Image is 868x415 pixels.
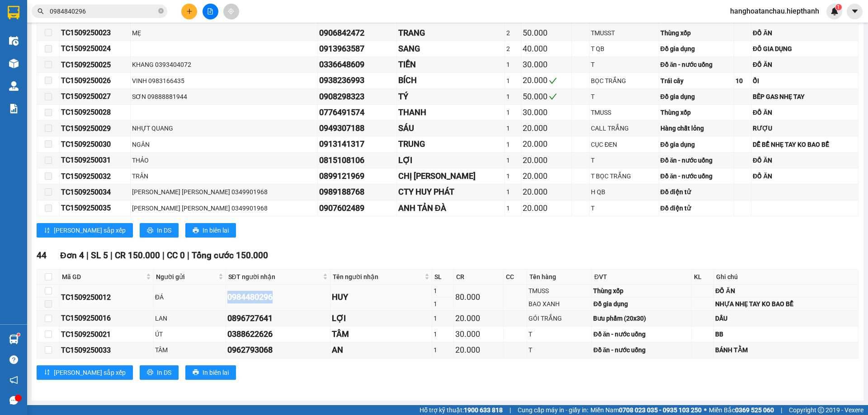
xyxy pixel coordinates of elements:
td: ANH TẢN ĐÀ [397,201,505,216]
span: notification [9,376,18,384]
div: T QB [591,44,657,54]
div: 0938236993 [319,74,395,87]
span: hanghoatanchau.hiepthanh [723,5,826,17]
div: 1 [506,60,519,70]
div: [PERSON_NAME] [PERSON_NAME] 0349901968 [132,187,316,197]
div: KHANG 0393404072 [132,60,316,70]
div: ĐỒ ĂN [753,60,857,70]
div: 1 [434,286,452,296]
span: [PERSON_NAME] sắp xếp [54,225,126,235]
td: TC1509250028 [60,105,131,121]
span: SL 5 [91,250,108,261]
span: copyright [818,407,824,413]
div: ĐÁ [155,292,224,302]
span: In DS [157,368,171,378]
td: TIỀN [397,57,505,73]
div: 0899121969 [319,170,395,182]
td: HUY [330,284,433,311]
div: 0908298323 [319,90,395,103]
th: CR [454,270,504,284]
div: 1 [506,140,519,149]
span: printer [193,369,199,376]
span: printer [147,227,153,234]
div: TC1509250021 [61,329,152,340]
div: Đồ ăn - nước uống [593,345,689,355]
div: TC1509250028 [61,107,129,118]
div: CỤC ĐEN [591,140,657,149]
div: 20.000 [455,344,502,356]
td: TC1509250027 [60,89,131,105]
div: DẦU [715,313,857,323]
div: T [528,345,590,355]
span: CC 0 [167,250,185,261]
button: sort-ascending[PERSON_NAME] sắp xếp [37,223,133,238]
div: BB [715,329,857,339]
td: 0949307188 [318,121,397,136]
span: caret-down [851,7,859,15]
span: In biên lai [203,225,229,235]
div: 20.000 [523,74,570,87]
div: RƯỢU [753,123,857,133]
div: TMUSST [591,28,657,38]
div: NHỰA NHẸ TAY KO BAO BỂ [715,299,857,309]
td: 0388622626 [226,326,330,342]
div: 1 [506,187,519,197]
div: T [591,203,657,213]
td: 0908298323 [318,89,397,105]
div: TRANG [398,27,504,39]
div: 50.000 [523,27,570,39]
div: 1 [434,299,452,309]
span: close-circle [158,7,164,16]
button: printerIn biên lai [185,223,236,238]
div: 1 [506,107,519,117]
div: ĐỒ ĂN [753,107,857,117]
div: T [591,60,657,70]
td: TC1509250026 [60,73,131,89]
div: T BỌC TRẮNG [591,171,657,181]
div: TIỀN [398,58,504,71]
div: Đồ gia dụng [593,299,689,309]
div: 10 [736,76,750,86]
td: TC1509250032 [60,168,131,184]
div: 0336648609 [319,58,395,71]
button: aim [223,4,239,19]
div: BẾP GAS NHẸ TAY [753,92,857,102]
span: printer [147,369,153,376]
button: file-add [203,4,218,19]
span: CR 150.000 [115,250,160,261]
div: 1 [506,123,519,133]
span: Mã GD [62,272,144,282]
div: TMUSS [591,107,657,117]
span: sort-ascending [44,369,50,376]
img: icon-new-feature [830,7,839,15]
span: ⚪️ [704,408,707,412]
div: 0776491574 [319,106,395,119]
div: 0906842472 [319,27,395,39]
span: Người gửi [156,272,217,282]
div: [PERSON_NAME] [PERSON_NAME] 0349901968 [132,203,316,213]
td: 0815108106 [318,153,397,168]
th: Ghi chú [714,270,859,284]
div: 1 [506,92,519,102]
button: printerIn biên lai [185,365,236,380]
td: TC1509250035 [60,201,131,216]
div: 1 [506,203,519,213]
td: TRUNG [397,136,505,152]
td: TC1509250016 [60,311,154,326]
td: CTY HUY PHÁT [397,184,505,200]
div: BÁNH TẰM [715,345,857,355]
td: TC1509250021 [60,326,154,342]
th: CC [504,270,527,284]
div: GÓI TRẮNG [528,313,590,323]
td: 0336648609 [318,57,397,73]
td: THANH [397,105,505,121]
td: 0899121969 [318,168,397,184]
td: 0913963587 [318,41,397,57]
div: 0907602489 [319,202,395,214]
div: Hàng chất lỏng [660,123,733,133]
div: 0984480296 [227,291,329,303]
span: | [162,250,165,261]
div: 0815108106 [319,154,395,167]
div: CTY HUY PHÁT [398,186,504,198]
span: close-circle [158,8,164,14]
